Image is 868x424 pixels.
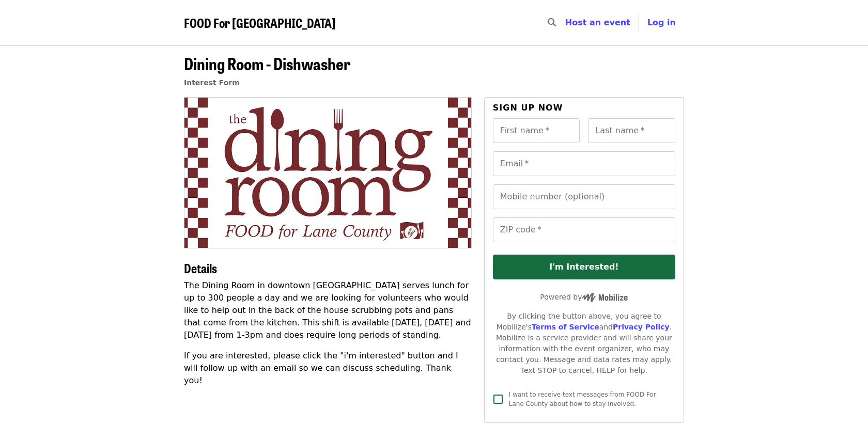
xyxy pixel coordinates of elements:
p: The Dining Room in downtown [GEOGRAPHIC_DATA] serves lunch for up to 300 people a day and we are ... [184,279,472,341]
button: I'm Interested! [493,255,675,279]
a: Privacy Policy [613,323,670,331]
img: Powered by Mobilize [582,293,628,302]
input: First name [493,118,580,143]
input: ZIP code [493,217,675,242]
span: Sign up now [493,103,563,113]
span: Powered by [540,293,628,301]
span: Dining Room - Dishwasher [184,51,351,75]
a: Host an event [565,18,630,27]
span: I want to receive text messages from FOOD For Lane County about how to stay involved. [509,391,656,407]
input: Email [493,151,675,176]
img: Dining Room - Dishwasher organized by FOOD For Lane County [184,98,471,247]
i: search icon [548,18,556,27]
input: Search [562,10,570,35]
button: Log in [639,12,684,33]
input: Last name [588,118,675,143]
span: Log in [647,18,676,27]
span: Details [184,259,217,277]
a: FOOD For [GEOGRAPHIC_DATA] [184,15,336,30]
input: Mobile number (optional) [493,184,675,209]
p: If you are interested, please click the "i'm interested" button and I will follow up with an emai... [184,350,472,387]
a: Interest Form [184,78,240,87]
div: By clicking the button above, you agree to Mobilize's and . Mobilize is a service provider and wi... [493,311,675,376]
span: FOOD For [GEOGRAPHIC_DATA] [184,13,336,32]
a: Terms of Service [532,323,599,331]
